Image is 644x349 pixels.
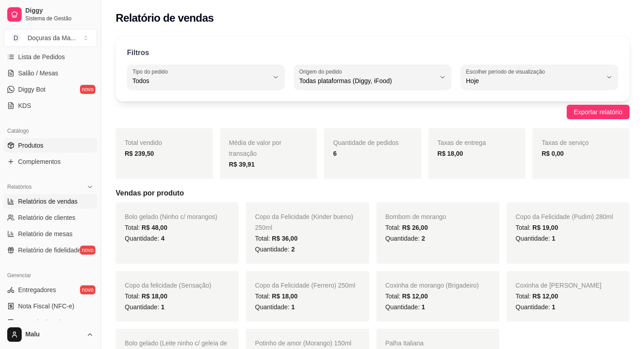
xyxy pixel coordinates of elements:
span: Coxinha de morango (Brigadeiro) [385,282,479,289]
span: R$ 18,00 [272,293,298,300]
h5: Vendas por produto [116,188,630,199]
span: Bolo gelado (Ninho c/ morangos) [125,213,217,220]
span: 1 [422,303,425,311]
span: Controle de caixa [18,318,67,327]
span: Quantidade: [255,246,295,253]
button: Escolher período de visualizaçãoHoje [461,65,618,90]
span: Total: [385,224,428,231]
span: Complementos [18,157,61,166]
span: Copo da Felicidade (Kinder bueno) 250ml [255,213,353,231]
span: 4 [161,235,165,242]
span: Quantidade: [255,303,295,311]
span: Copo da felicidade (Sensação) [125,282,211,289]
span: Produtos [18,141,43,150]
span: Malu [25,330,83,339]
span: R$ 26,00 [402,224,428,231]
span: Potinho de amor (Morango) 150ml [255,340,351,347]
span: Total: [255,293,297,300]
span: Quantidade de pedidos [333,139,399,146]
span: Bombom de morango [385,213,447,220]
span: Relatórios [7,183,32,191]
a: Complementos [4,154,97,169]
strong: 6 [333,150,337,157]
span: Coxinha de [PERSON_NAME] [516,282,602,289]
span: R$ 36,00 [272,235,298,242]
span: Todos [132,76,268,85]
span: Copo da Felicidade (Pudim) 280ml [516,213,613,220]
strong: R$ 239,50 [125,150,154,157]
span: Total vendido [125,139,162,146]
span: Taxas de entrega [437,139,486,146]
button: Exportar relatório [567,105,630,119]
span: 2 [422,235,425,242]
span: Total: [125,224,167,231]
a: Relatórios de vendas [4,194,97,209]
a: KDS [4,98,97,113]
strong: R$ 18,00 [437,150,463,157]
h2: Relatório de vendas [116,11,214,25]
span: R$ 12,00 [402,293,428,300]
strong: R$ 0,00 [541,150,564,157]
span: Quantidade: [125,235,165,242]
span: D [11,33,20,42]
span: Quantidade: [385,235,425,242]
a: Produtos [4,138,97,153]
span: Palha Italiana [385,340,424,347]
span: Total: [385,293,428,300]
span: Quantidade: [516,303,555,311]
span: Total: [125,293,167,300]
span: Quantidade: [516,235,555,242]
span: Relatório de fidelidade [18,246,81,255]
span: Diggy [25,7,94,15]
span: 2 [291,246,295,253]
button: Tipo do pedidoTodos [127,65,285,90]
span: R$ 19,00 [532,224,558,231]
a: Relatório de mesas [4,227,97,241]
label: Origem do pedido [299,68,345,75]
a: Relatório de clientes [4,210,97,225]
span: Entregadores [18,285,56,294]
span: Quantidade: [385,303,425,311]
a: Lista de Pedidos [4,50,97,64]
a: Relatório de fidelidadenovo [4,243,97,257]
span: Hoje [466,76,602,85]
span: Quantidade: [125,303,165,311]
span: KDS [18,101,31,110]
label: Escolher período de visualização [466,68,548,75]
button: Select a team [4,29,97,47]
strong: R$ 39,91 [229,161,255,168]
label: Tipo do pedido [132,68,171,75]
span: Total: [255,235,297,242]
span: Copo da Felicidade (Ferrero) 250ml [255,282,355,289]
span: Média de valor por transação [229,139,282,157]
a: Controle de caixa [4,315,97,330]
span: Relatórios de vendas [18,197,78,206]
a: Salão / Mesas [4,66,97,80]
a: Diggy Botnovo [4,82,97,97]
p: Filtros [127,47,149,58]
span: R$ 48,00 [141,224,167,231]
span: Sistema de Gestão [25,15,94,22]
span: Total: [516,224,558,231]
span: Relatório de mesas [18,229,73,238]
span: Todas plataformas (Diggy, iFood) [299,76,435,85]
div: Catálogo [4,124,97,138]
a: Nota Fiscal (NFC-e) [4,299,97,313]
span: Total: [516,293,558,300]
span: Relatório de clientes [18,213,75,222]
span: 1 [291,303,295,311]
span: Exportar relatório [574,107,622,117]
button: Origem do pedidoTodas plataformas (Diggy, iFood) [294,65,451,90]
div: Doçuras da Ma ... [28,33,76,42]
span: R$ 12,00 [532,293,558,300]
a: DiggySistema de Gestão [4,4,97,25]
span: 1 [552,235,555,242]
span: Lista de Pedidos [18,52,65,61]
span: Salão / Mesas [18,69,58,78]
span: Nota Fiscal (NFC-e) [18,302,74,311]
span: 1 [552,303,555,311]
span: R$ 18,00 [141,293,167,300]
span: 1 [161,303,165,311]
span: Taxas de serviço [541,139,588,146]
span: Diggy Bot [18,85,46,94]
